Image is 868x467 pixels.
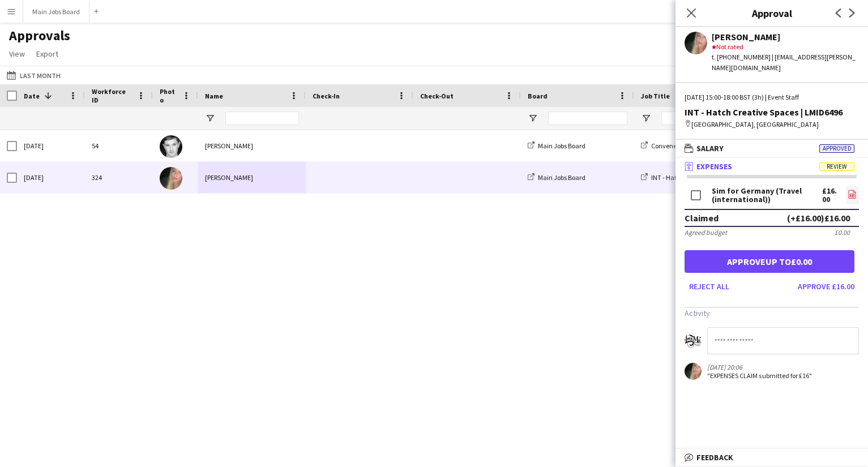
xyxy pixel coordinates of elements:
[641,173,763,182] a: INT - Hatch Creative Spaces | LMID6496
[819,162,854,171] span: Review
[685,308,859,318] h3: Activity
[685,277,734,295] button: Reject all
[675,140,868,157] mat-expansion-panel-header: SalaryApproved
[707,371,812,380] div: "EXPENSES CLAIM submitted for £16"
[17,130,85,161] div: [DATE]
[85,162,153,193] div: 324
[707,363,812,371] div: [DATE] 20:06
[787,212,850,224] div: (+£16.00) £16.00
[92,87,132,104] span: Workforce ID
[5,46,29,61] a: View
[198,162,306,193] div: [PERSON_NAME]
[528,173,585,182] a: Main Jobs Board
[17,162,85,193] div: [DATE]
[712,187,822,204] div: Sim for Germany (Travel (international))
[160,135,182,158] img: Jay Slovick
[641,92,670,100] span: Job Title
[641,142,709,150] a: Convene | LMID6882
[23,1,89,23] button: Main Jobs Board
[160,87,178,104] span: Photo
[675,175,868,395] div: ExpensesReview
[641,113,651,123] button: Open Filter Menu
[685,363,702,380] app-user-avatar: Emma Kelly
[528,113,538,123] button: Open Filter Menu
[651,142,709,150] span: Convene | LMID6882
[205,92,223,100] span: Name
[661,112,741,125] input: Job Title Filter Input
[160,167,182,190] img: Emma Kelly
[36,49,58,59] span: Export
[835,228,850,237] div: £0.00
[198,130,306,161] div: [PERSON_NAME]
[32,46,63,61] a: Export
[313,92,340,100] span: Check-In
[696,143,724,153] span: Salary
[675,449,868,466] mat-expansion-panel-header: Feedback
[685,250,854,273] button: Approveup to£0.00
[685,107,859,117] div: INT - Hatch Creative Spaces | LMID6496
[24,92,40,100] span: Date
[685,119,859,130] div: [GEOGRAPHIC_DATA], [GEOGRAPHIC_DATA]
[685,212,719,224] div: Claimed
[675,158,868,175] mat-expansion-panel-header: ExpensesReview
[538,142,585,150] span: Main Jobs Board
[528,142,585,150] a: Main Jobs Board
[225,112,299,125] input: Name Filter Input
[685,228,727,237] div: Agreed budget
[819,144,854,153] span: Approved
[651,173,763,182] span: INT - Hatch Creative Spaces | LMID6496
[822,187,839,204] div: £16.00
[420,92,454,100] span: Check-Out
[712,32,859,42] div: [PERSON_NAME]
[85,130,153,161] div: 54
[793,277,859,295] button: Approve £16.00
[528,92,548,100] span: Board
[696,161,732,172] span: Expenses
[538,173,585,182] span: Main Jobs Board
[712,42,859,52] div: Not rated
[548,112,627,125] input: Board Filter Input
[5,68,63,82] button: Last Month
[205,113,215,123] button: Open Filter Menu
[675,6,868,20] h3: Approval
[9,49,25,59] span: View
[712,52,859,72] div: t. [PHONE_NUMBER] | [EMAIL_ADDRESS][PERSON_NAME][DOMAIN_NAME]
[696,452,733,462] span: Feedback
[685,92,859,102] div: [DATE] 15:00-18:00 BST (3h) | Event Staff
